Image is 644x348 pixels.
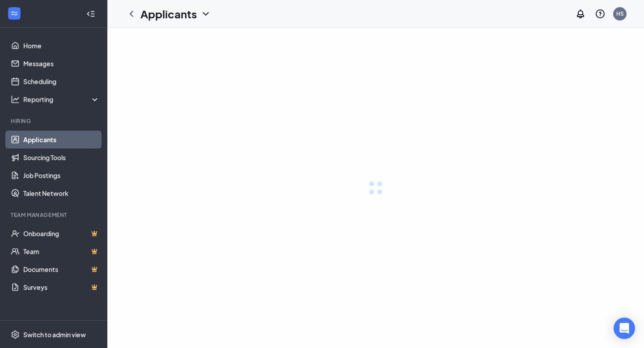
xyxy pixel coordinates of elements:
svg: ChevronDown [200,8,211,19]
svg: QuestionInfo [595,8,606,19]
div: HS [616,10,624,17]
svg: WorkstreamLogo [10,9,19,18]
a: Sourcing Tools [23,149,100,166]
div: Hiring [11,117,98,125]
div: Team Management [11,211,98,219]
svg: Collapse [86,9,95,18]
a: Talent Network [23,184,100,202]
svg: ChevronLeft [126,8,137,19]
a: Home [23,37,100,55]
a: Applicants [23,131,100,149]
a: TeamCrown [23,242,100,260]
div: Switch to admin view [23,330,86,339]
a: DocumentsCrown [23,260,100,278]
svg: Settings [11,330,20,339]
h1: Applicants [140,6,197,21]
a: Job Postings [23,166,100,184]
a: SurveysCrown [23,278,100,296]
a: Scheduling [23,72,100,90]
svg: Analysis [11,95,20,104]
svg: Notifications [575,8,586,19]
div: Reporting [23,95,100,104]
a: Messages [23,55,100,72]
a: OnboardingCrown [23,225,100,242]
div: Open Intercom Messenger [614,318,635,339]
